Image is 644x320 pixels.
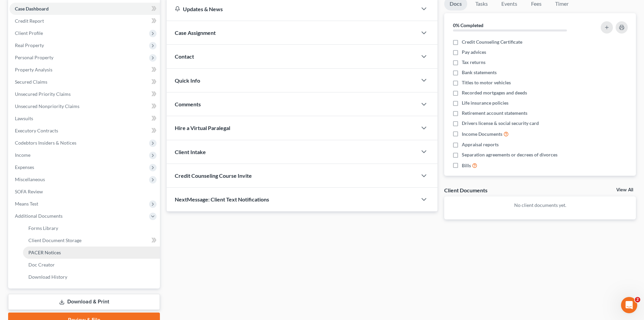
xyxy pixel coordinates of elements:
[9,112,160,125] a: Lawsuits
[15,42,44,48] span: Real Property
[462,39,522,45] span: Credit Counseling Certificate
[462,110,527,116] span: Retirement account statements
[15,30,43,36] span: Client Profile
[23,222,160,234] a: Forms Library
[9,88,160,100] a: Unsecured Priority Claims
[15,6,49,12] span: Case Dashboard
[175,196,269,202] span: NextMessage: Client Text Notifications
[15,103,79,109] span: Unsecured Nonpriority Claims
[23,234,160,247] a: Client Document Storage
[462,89,527,96] span: Recorded mortgages and deeds
[175,172,252,179] span: Credit Counseling Course Invite
[9,125,160,137] a: Executory Contracts
[175,101,201,107] span: Comments
[450,202,630,209] p: No client documents yet.
[9,64,160,76] a: Property Analysis
[9,3,160,15] a: Case Dashboard
[453,22,483,28] strong: 0% Completed
[15,55,53,60] span: Personal Property
[9,186,160,198] a: SOFA Review
[444,187,487,194] div: Client Documents
[635,297,640,302] span: 2
[15,176,45,182] span: Miscellaneous
[15,91,71,97] span: Unsecured Priority Claims
[23,247,160,259] a: PACER Notices
[15,67,52,72] span: Property Analysis
[15,140,76,146] span: Codebtors Insiders & Notices
[28,237,81,243] span: Client Document Storage
[462,120,539,127] span: Drivers license & social security card
[28,225,58,231] span: Forms Library
[462,79,511,86] span: Titles to motor vehicles
[15,115,33,121] span: Lawsuits
[15,79,47,85] span: Secured Claims
[175,29,216,36] span: Case Assignment
[462,151,557,158] span: Separation agreements or decrees of divorces
[462,141,499,148] span: Appraisal reports
[15,164,34,170] span: Expenses
[175,125,230,131] span: Hire a Virtual Paralegal
[462,49,486,56] span: Pay advices
[9,76,160,88] a: Secured Claims
[621,297,637,313] iframe: Intercom live chat
[15,152,30,158] span: Income
[15,201,38,207] span: Means Test
[28,262,55,268] span: Doc Creator
[28,250,61,255] span: PACER Notices
[23,259,160,271] a: Doc Creator
[462,131,502,137] span: Income Documents
[8,294,160,310] a: Download & Print
[175,5,409,13] div: Updates & News
[462,162,471,169] span: Bills
[28,274,67,280] span: Download History
[616,188,633,192] a: View All
[175,149,206,155] span: Client Intake
[462,69,497,76] span: Bank statements
[9,15,160,27] a: Credit Report
[15,18,44,24] span: Credit Report
[175,77,200,84] span: Quick Info
[9,100,160,112] a: Unsecured Nonpriority Claims
[23,271,160,283] a: Download History
[15,189,43,194] span: SOFA Review
[15,128,58,133] span: Executory Contracts
[175,53,194,60] span: Contact
[462,59,485,66] span: Tax returns
[15,213,63,219] span: Additional Documents
[462,100,508,106] span: Life insurance policies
